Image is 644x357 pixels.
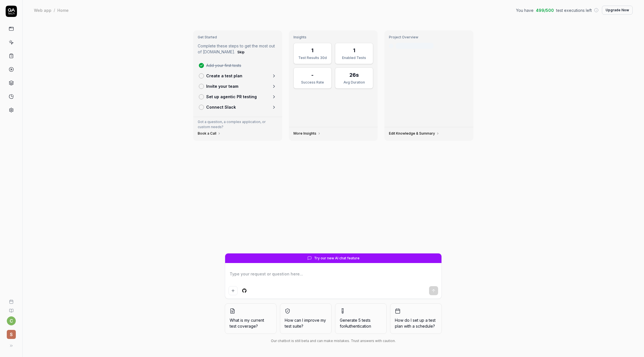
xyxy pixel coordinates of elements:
[602,6,633,15] button: Upgrade Now
[197,71,279,81] a: Create a test plan
[340,318,371,328] span: Generate 5 tests for Authentication
[198,131,221,136] a: Book a Call
[197,91,279,102] a: Set up agentic PR testing
[335,303,387,334] button: Generate 5 tests forAuthentication
[34,7,51,13] div: Web app
[229,286,238,295] button: Add attachment
[311,47,314,54] div: 1
[7,330,16,339] span: S
[389,131,440,136] a: Edit Knowledge & Summary
[389,35,469,40] h3: Project Overview
[516,7,534,13] span: You have
[556,7,592,13] span: test executions left
[236,49,246,56] button: Skip
[197,81,279,91] a: Invite your team
[206,83,238,89] p: Invite your team
[536,7,554,13] span: 499 / 500
[297,80,328,85] div: Success Rate
[349,71,359,79] div: 26s
[206,73,242,79] p: Create a test plan
[339,55,369,60] div: Enabled Tests
[314,256,360,261] span: Try our new AI chat feature
[390,303,442,334] button: How do I set up a test plan with a schedule?
[285,317,327,329] span: How can I improve my test suite?
[198,43,278,56] p: Complete these steps to get the most out of [DOMAIN_NAME].
[2,325,20,340] button: S
[197,102,279,112] a: Connect Slack
[396,43,434,49] div: Last crawled [DATE]
[198,119,278,130] p: Got a question, a complex application, or custom needs?
[206,104,236,110] p: Connect Slack
[54,7,55,13] div: /
[225,303,277,334] button: What is my current test coverage?
[198,35,278,40] h3: Get Started
[280,303,332,334] button: How can I improve my test suite?
[2,304,20,313] a: Documentation
[206,94,257,100] p: Set up agentic PR testing
[395,317,437,329] span: How do I set up a test plan with a schedule?
[230,317,272,329] span: What is my current test coverage?
[2,295,20,304] a: Book a call with us
[297,55,328,60] div: Test Results 30d
[311,71,314,79] div: -
[225,338,442,343] div: Our chatbot is still beta and can make mistakes. Trust answers with caution.
[293,35,373,40] h3: Insights
[339,80,369,85] div: Avg Duration
[293,131,321,136] a: More Insights
[57,7,69,13] div: Home
[353,47,355,54] div: 1
[7,316,16,325] button: c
